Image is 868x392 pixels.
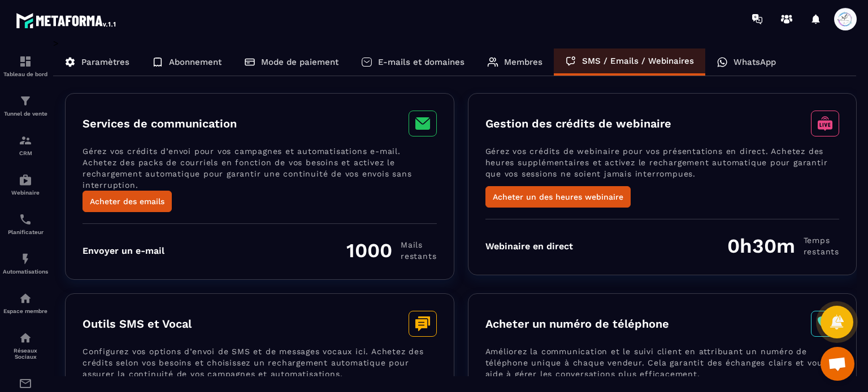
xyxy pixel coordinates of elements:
[821,347,854,381] a: Ouvrir le chat
[3,204,48,244] a: schedulerschedulerPlanificateur
[169,57,222,67] p: Abonnement
[485,241,573,252] div: Webinaire en direct
[804,235,839,246] span: Temps
[346,239,436,262] div: 1000
[83,117,237,130] h3: Services de communication
[19,331,32,345] img: social-network
[3,111,48,117] p: Tunnel de vente
[582,56,694,66] p: SMS / Emails / Webinaires
[3,229,48,235] p: Planificateur
[3,71,48,77] p: Tableau de bord
[83,346,437,386] p: Configurez vos options d’envoi de SMS et de messages vocaux ici. Achetez des crédits selon vos be...
[3,165,48,204] a: automationsautomationsWebinaire
[485,186,631,208] button: Acheter un des heures webinaire
[3,190,48,196] p: Webinaire
[19,252,32,266] img: automations
[727,234,839,258] div: 0h30m
[485,317,669,331] h3: Acheter un numéro de téléphone
[3,347,48,360] p: Réseaux Sociaux
[19,173,32,187] img: automations
[83,317,192,331] h3: Outils SMS et Vocal
[83,245,164,256] div: Envoyer un e-mail
[378,57,465,67] p: E-mails et domaines
[19,377,32,390] img: email
[485,117,671,130] h3: Gestion des crédits de webinaire
[83,191,172,212] button: Acheter des emails
[3,86,48,125] a: formationformationTunnel de vente
[19,134,32,147] img: formation
[3,308,48,314] p: Espace membre
[16,10,118,30] img: logo
[3,268,48,275] p: Automatisations
[261,57,338,67] p: Mode de paiement
[401,250,436,262] span: restants
[19,55,32,68] img: formation
[19,213,32,226] img: scheduler
[3,46,48,86] a: formationformationTableau de bord
[804,246,839,257] span: restants
[19,94,32,108] img: formation
[3,283,48,323] a: automationsautomationsEspace membre
[3,150,48,156] p: CRM
[485,346,840,386] p: Améliorez la communication et le suivi client en attribuant un numéro de téléphone unique à chaqu...
[3,244,48,283] a: automationsautomationsAutomatisations
[734,57,776,67] p: WhatsApp
[485,146,840,186] p: Gérez vos crédits de webinaire pour vos présentations en direct. Achetez des heures supplémentair...
[83,146,437,191] p: Gérez vos crédits d’envoi pour vos campagnes et automatisations e-mail. Achetez des packs de cour...
[19,292,32,305] img: automations
[401,239,436,250] span: Mails
[504,57,542,67] p: Membres
[3,125,48,165] a: formationformationCRM
[3,323,48,368] a: social-networksocial-networkRéseaux Sociaux
[81,57,129,67] p: Paramètres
